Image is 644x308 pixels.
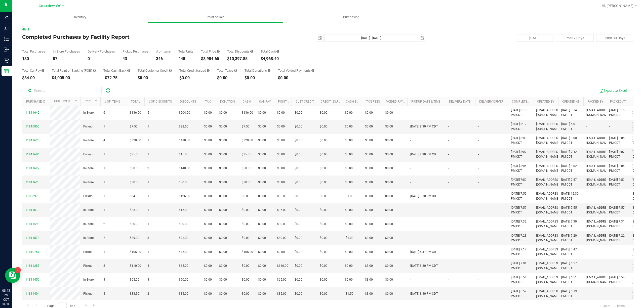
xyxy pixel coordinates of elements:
span: - [478,194,479,199]
span: $0.00 [277,110,285,115]
span: $0.00 [219,180,227,185]
span: [DATE] 12:30 PM CDT [561,191,580,201]
span: 11811640 [25,111,39,114]
inline-svg: Outbound [4,47,9,52]
span: 11811456 [25,278,39,281]
span: 11811404 [25,292,39,295]
span: [EMAIL_ADDRESS][DOMAIN_NAME] [536,150,560,159]
a: Customer [54,99,70,103]
span: 5 [147,110,149,115]
span: [DATE] 7:59 PM CDT [511,178,530,187]
span: $0.00 [385,194,393,199]
a: Point of Banking (POB) [278,100,314,103]
span: $0.00 [204,152,212,157]
span: $0.00 [204,194,212,199]
span: $0.00 [365,166,373,171]
span: [DATE] 7:57 PM CDT [561,178,580,187]
span: $0.00 [385,152,393,157]
span: $0.00 [320,138,328,143]
span: 1 [147,124,149,129]
span: $320.00 [130,138,141,143]
span: Inventory [67,15,93,20]
span: 1 [103,152,105,157]
span: [EMAIL_ADDRESS][DOMAIN_NAME] [586,164,611,173]
span: 11810850 [25,125,39,128]
span: $35.00 [242,152,251,157]
span: 4 [103,138,105,143]
i: Sum of the successful, non-voided point-of-banking payment transactions, both via payment termina... [93,69,96,72]
span: [DATE] 7:32 PM CDT [511,219,530,229]
span: 11811623 [25,181,39,184]
span: $0.00 [365,180,373,185]
div: 346 [156,57,171,61]
span: $0.00 [242,194,250,199]
div: 43 [123,57,148,61]
span: - [478,180,479,185]
span: $35.00 [130,208,139,212]
span: $0.00 [277,180,285,185]
div: Total Credit Issued [179,69,210,72]
span: 11811598 [25,222,39,226]
span: $0.00 [204,166,212,171]
span: - [478,110,479,115]
div: In Store Purchases [53,50,80,53]
span: Purchasing [336,15,366,20]
span: -$1.00 [345,194,353,199]
div: $0.00 [138,76,172,80]
span: $30.00 [242,180,251,185]
span: - [609,124,610,129]
span: $0.00 [345,166,353,171]
i: Sum of the successful, non-voided payments using account credit for all purchases in the date range. [169,69,172,72]
span: $0.00 [204,208,212,212]
span: $0.00 [242,208,250,212]
iframe: Resource center unread badge [15,267,21,273]
div: Total Discounts [227,50,253,53]
div: $0.00 [179,76,210,80]
span: - [478,138,479,143]
div: 87 [53,57,80,61]
span: [DATE] 8:00 PM CDT [561,136,580,145]
span: $0.00 [365,110,373,115]
span: [EMAIL_ADDRESS][DOMAIN_NAME] [536,164,560,173]
span: In-Store [83,166,94,171]
span: $0.00 [258,208,266,212]
span: [EMAIL_ADDRESS][DOMAIN_NAME] [536,136,560,145]
div: $4,968.40 [261,57,279,61]
span: [DATE] 8:05 PM CDT [511,164,530,173]
span: [EMAIL_ADDRESS][DOMAIN_NAME] [586,205,611,215]
h4: Completed Purchases by Facility Report [22,34,226,40]
inline-svg: Analytics [4,15,9,20]
button: Past 30 Days [596,34,634,42]
div: Total Donations [245,69,270,72]
span: $30.00 [179,180,188,185]
a: Discounts [180,100,196,103]
div: -$72.75 [103,76,130,80]
a: Cash Back [346,100,363,103]
span: - [586,194,587,199]
span: [DATE] 8:02 PM CDT [561,164,580,173]
span: $0.00 [345,180,353,185]
span: 11811604 [25,153,39,156]
span: $35.00 [130,152,139,157]
div: $4,005.00 [52,76,96,80]
span: $140.00 [179,166,190,171]
span: - [478,152,479,157]
span: $0.00 [345,152,353,157]
span: $0.00 [295,194,302,199]
div: Total Units [178,50,193,53]
span: [DATE] 7:42 PM CDT [561,150,580,159]
span: 3 [103,194,105,199]
div: 448 [178,57,193,61]
a: Type [84,99,92,103]
a: Delivery Date [449,100,470,103]
a: Back [22,28,30,31]
span: [EMAIL_ADDRESS][DOMAIN_NAME] [536,108,560,117]
div: 0 [88,57,115,61]
span: Pickup [83,124,93,129]
span: $136.00 [130,110,141,115]
a: # of Items [104,100,120,103]
span: $60.00 [130,166,139,171]
span: $15.00 [179,152,188,157]
span: $0.00 [345,110,353,115]
span: $0.00 [219,110,227,115]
